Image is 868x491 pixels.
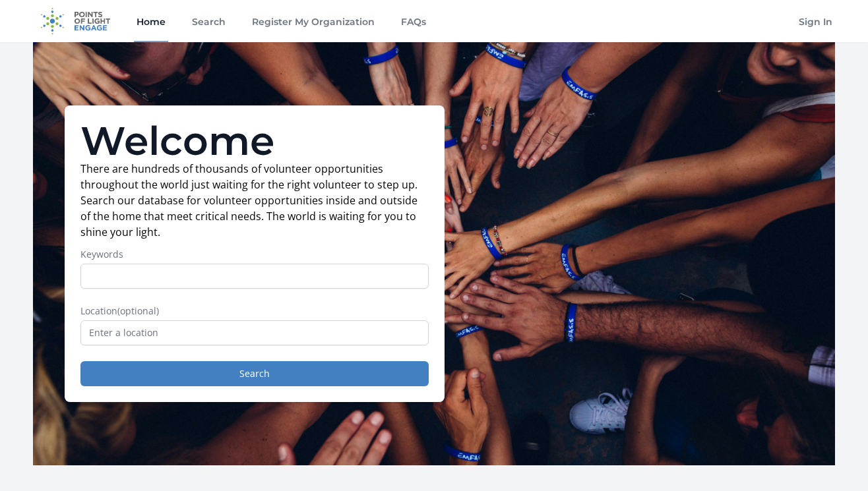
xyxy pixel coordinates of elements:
button: Search [80,361,429,386]
input: Enter a location [80,320,429,345]
label: Keywords [80,248,429,261]
label: Location [80,304,429,318]
p: There are hundreds of thousands of volunteer opportunities throughout the world just waiting for ... [80,161,429,240]
span: (optional) [117,304,159,317]
h1: Welcome [80,121,429,161]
